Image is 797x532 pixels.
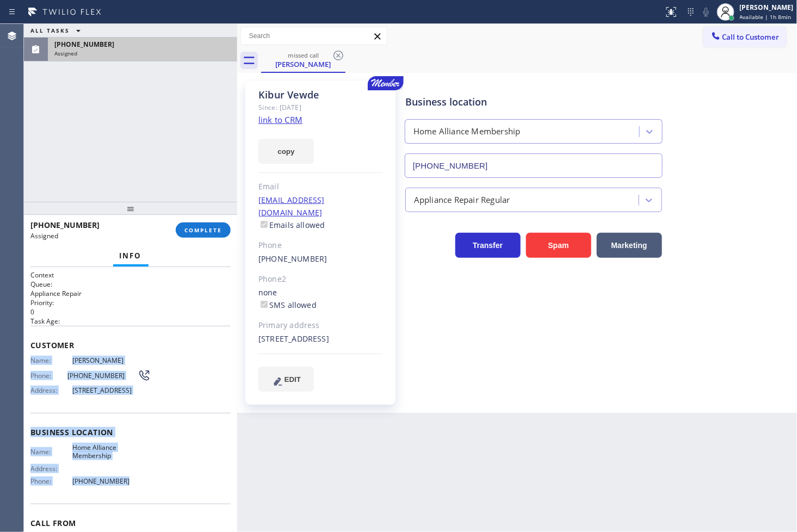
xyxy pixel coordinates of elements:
div: Kibur Vewde [258,89,383,101]
span: Info [120,251,142,261]
button: Call to Customer [703,27,787,47]
span: Available | 1h 8min [740,13,792,21]
p: Appliance Repair [30,289,231,298]
span: Phone: [30,477,72,485]
input: Search [241,27,387,45]
span: Name: [30,356,72,364]
span: Assigned [54,50,77,57]
a: [EMAIL_ADDRESS][DOMAIN_NAME] [258,195,325,218]
div: Email [258,181,383,193]
button: Transfer [455,233,521,258]
label: SMS allowed [258,300,317,310]
span: [PHONE_NUMBER] [72,477,151,485]
p: 0 [30,307,231,317]
input: SMS allowed [261,301,268,308]
span: [PHONE_NUMBER] [54,40,114,49]
span: COMPLETE [184,226,222,234]
div: Appliance Repair Regular [414,194,510,206]
h2: Queue: [30,280,231,289]
input: Emails allowed [261,221,268,228]
h1: Context [30,270,231,280]
button: ALL TASKS [24,24,91,37]
h2: Priority: [30,298,231,307]
div: [PERSON_NAME] [740,3,794,12]
span: Home Alliance Membership [72,443,151,460]
div: Phone [258,239,383,252]
label: Emails allowed [258,220,325,230]
span: Business location [30,427,231,437]
span: Address: [30,386,72,394]
div: Phone2 [258,273,383,286]
div: [PERSON_NAME] [262,59,344,69]
span: [PHONE_NUMBER] [30,220,100,230]
button: Mute [699,4,714,20]
button: COMPLETE [176,222,231,238]
div: Kibur Vewde [262,48,344,72]
span: EDIT [285,375,301,383]
a: [PHONE_NUMBER] [258,253,328,264]
button: Spam [526,233,591,258]
span: Call to Customer [722,32,780,42]
input: Phone Number [405,153,663,178]
div: none [258,287,383,312]
span: Name: [30,448,72,456]
span: [STREET_ADDRESS] [72,386,151,394]
button: Marketing [597,233,662,258]
button: Info [113,245,149,267]
button: EDIT [258,367,314,392]
h2: Task Age: [30,317,231,326]
span: [PERSON_NAME] [72,356,151,364]
a: link to CRM [258,114,302,125]
span: Call From [30,518,231,528]
div: Business location [405,95,662,109]
div: missed call [262,51,344,59]
div: Since: [DATE] [258,101,383,114]
span: Phone: [30,372,67,380]
div: Home Alliance Membership [413,126,521,138]
div: [STREET_ADDRESS] [258,333,383,345]
span: [PHONE_NUMBER] [67,372,137,380]
span: ALL TASKS [30,27,70,34]
span: Customer [30,340,231,350]
div: Primary address [258,319,383,332]
button: copy [258,139,314,164]
span: Address: [30,465,72,473]
span: Assigned [30,231,58,240]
